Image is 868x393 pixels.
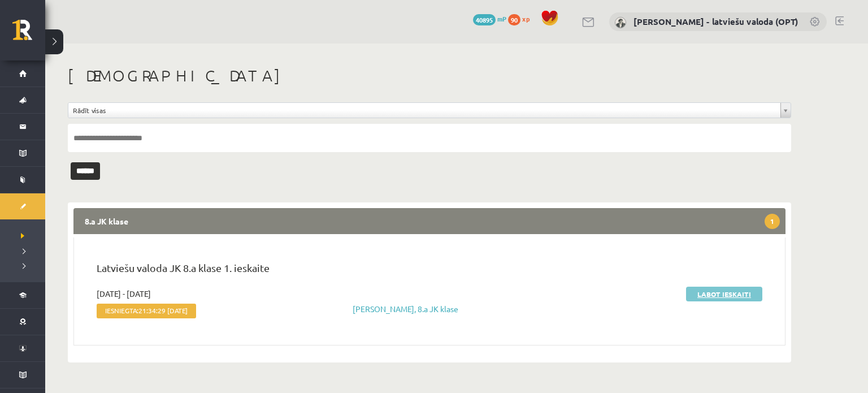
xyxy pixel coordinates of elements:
span: 90 [508,14,520,25]
span: Iesniegta: [97,304,196,318]
span: 1 [765,214,780,229]
a: 90 xp [508,14,535,23]
span: Rādīt visas [73,103,776,118]
h1: [DEMOGRAPHIC_DATA] [68,66,791,85]
span: 40895 [473,14,496,25]
a: [PERSON_NAME], 8.a JK klase [353,304,458,314]
a: [PERSON_NAME] - latviešu valoda (OPT) [633,16,798,27]
span: xp [522,14,530,23]
legend: 8.a JK klase [73,208,785,234]
a: 40895 mP [473,14,506,23]
img: Laila Jirgensone - latviešu valoda (OPT) [615,17,626,28]
span: [DATE] - [DATE] [97,288,151,300]
a: Rīgas 1. Tālmācības vidusskola [12,20,45,48]
span: mP [497,14,506,23]
a: Labot ieskaiti [686,287,762,301]
span: 21:34:29 [DATE] [138,306,188,314]
a: Rādīt visas [68,103,791,118]
p: Latviešu valoda JK 8.a klase 1. ieskaite [97,260,762,281]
